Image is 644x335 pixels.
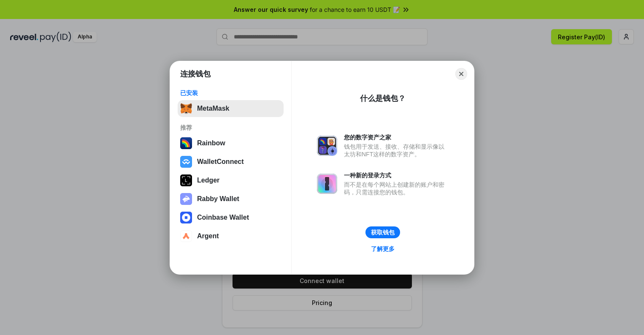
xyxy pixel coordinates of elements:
button: Coinbase Wallet [178,209,284,226]
div: MetaMask [197,105,229,112]
div: 钱包用于发送、接收、存储和显示像以太坊和NFT这样的数字资产。 [344,143,449,158]
div: 已安装 [180,89,281,97]
div: Rabby Wallet [197,195,239,203]
img: svg+xml,%3Csvg%20width%3D%2228%22%20height%3D%2228%22%20viewBox%3D%220%200%2028%2028%22%20fill%3D... [180,212,192,223]
button: MetaMask [178,100,284,117]
button: Ledger [178,172,284,189]
div: Ledger [197,177,219,184]
img: svg+xml,%3Csvg%20fill%3D%22none%22%20height%3D%2233%22%20viewBox%3D%220%200%2035%2033%22%20width%... [180,103,192,114]
div: 了解更多 [371,245,395,253]
img: svg+xml,%3Csvg%20xmlns%3D%22http%3A%2F%2Fwww.w3.org%2F2000%2Fsvg%22%20fill%3D%22none%22%20viewBox... [317,174,337,194]
div: 推荐 [180,124,281,131]
img: svg+xml,%3Csvg%20width%3D%22120%22%20height%3D%22120%22%20viewBox%3D%220%200%20120%20120%22%20fil... [180,137,192,149]
img: svg+xml,%3Csvg%20width%3D%2228%22%20height%3D%2228%22%20viewBox%3D%220%200%2028%2028%22%20fill%3D... [180,156,192,168]
div: 获取钱包 [371,229,395,236]
button: Rabby Wallet [178,191,284,207]
div: 您的数字资产之家 [344,133,449,141]
h1: 连接钱包 [180,69,211,79]
div: Rainbow [197,139,225,147]
button: WalletConnect [178,153,284,170]
img: svg+xml,%3Csvg%20xmlns%3D%22http%3A%2F%2Fwww.w3.org%2F2000%2Fsvg%22%20fill%3D%22none%22%20viewBox... [317,136,337,156]
div: 而不是在每个网站上创建新的账户和密码，只需连接您的钱包。 [344,181,449,196]
div: Argent [197,232,219,240]
img: svg+xml,%3Csvg%20width%3D%2228%22%20height%3D%2228%22%20viewBox%3D%220%200%2028%2028%22%20fill%3D... [180,230,192,242]
div: 什么是钱包？ [360,93,406,103]
img: svg+xml,%3Csvg%20xmlns%3D%22http%3A%2F%2Fwww.w3.org%2F2000%2Fsvg%22%20width%3D%2228%22%20height%3... [180,174,192,186]
div: Coinbase Wallet [197,214,249,221]
div: WalletConnect [197,158,244,166]
button: Rainbow [178,135,284,152]
button: Close [455,68,467,80]
img: svg+xml,%3Csvg%20xmlns%3D%22http%3A%2F%2Fwww.w3.org%2F2000%2Fsvg%22%20fill%3D%22none%22%20viewBox... [180,193,192,205]
button: Argent [178,228,284,245]
a: 了解更多 [366,243,400,254]
button: 获取钱包 [365,226,400,238]
div: 一种新的登录方式 [344,172,449,179]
